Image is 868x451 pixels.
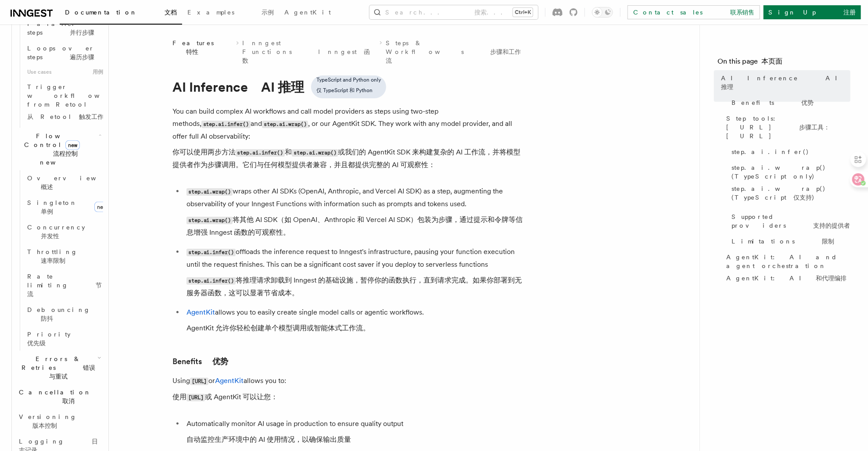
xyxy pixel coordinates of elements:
[726,253,850,286] span: AgentKit: AI and agent orchestration
[65,140,80,150] span: new
[15,170,103,351] div: Flow Controlnew 流程控制 new
[60,3,182,25] a: Documentation 文档
[172,39,233,65] span: Features
[187,215,523,236] font: 将其他 AI SDK（如 OpenAI、Anthropic 和 Vercel AI SDK）包装为步骤，通过提示和令牌等信息增强 Inngest 函数的可观察性。
[172,75,524,98] h1: AI Inference
[187,394,205,401] code: [URL]
[262,9,274,16] font: 示例
[726,114,850,140] span: Step tools: [URL]
[24,65,103,79] span: Use cases
[721,74,850,91] span: AI Inference
[184,306,524,338] li: allows you to easily create single model calls or agentic workflows.
[187,249,236,256] code: step.ai.infer()
[284,9,331,16] span: AgentKit
[172,375,524,407] p: Using or allows you to:
[24,219,103,244] a: Concurrency 并发性
[316,87,373,93] font: 仅 TypeScript 和 Python
[369,5,538,19] button: Search... 搜索...Ctrl+K
[27,248,91,264] span: Throttling
[27,175,131,190] span: Overview
[15,132,99,167] span: Flow Control
[182,3,279,24] a: Examples 示例
[764,5,861,19] a: Sign Up 注册
[15,384,103,409] button: Cancellation 取消
[628,5,760,19] a: Contact sales 联系销售
[24,40,103,65] a: Loops over steps 遍历步骤
[801,99,814,106] font: 优势
[513,8,533,17] kbd: Ctrl+K
[187,9,274,16] span: Examples
[70,29,94,36] font: 并行步骤
[236,149,285,157] code: step.ai.infer()
[24,326,103,351] a: Priority 优先级
[723,111,850,144] a: Step tools: [URL] 步骤工具：[URL]
[24,79,103,128] a: Trigger workflows from Retool从 Retool 触发工作流
[190,378,208,385] code: [URL]
[243,39,376,65] a: Inngest Functions Inngest 函数
[201,121,251,128] code: step.ai.infer()
[261,79,304,95] font: AI 推理
[15,409,103,433] a: Versioning 版本控制
[41,183,53,190] font: 概述
[172,105,524,175] p: You can build complex AI workflows and call model providers as steps using two-step methods, and ...
[732,212,850,230] span: Supported providers
[262,121,308,128] code: step.ai.wrap()
[15,351,103,384] button: Errors & Retries 错误与重试
[27,83,124,120] span: Trigger workflows from Retool
[165,9,177,16] font: 文档
[732,185,826,201] font: step.ai.wrap() (TypeScript 仅支持)
[41,257,65,264] font: 速率限制
[27,273,102,297] span: Rate limiting
[728,209,850,233] a: Supported providers 支持的提供者
[24,16,103,40] a: Parallel steps 并行步骤
[24,244,103,268] a: Throttling 速率限制
[93,69,103,75] font: 用例
[592,7,613,18] button: Toggle dark mode
[27,199,91,215] span: Singleton
[63,397,75,404] font: 取消
[292,149,338,157] code: step.ai.wrap()
[41,315,53,322] font: 防抖
[184,418,524,449] li: Automatically monitor AI usage in production to ensure quality output
[187,435,351,444] font: 自动监控生产环境中的 AI 使用情况，以确保输出质量
[70,54,94,61] font: 遍历步骤
[65,9,177,16] span: Documentation
[844,9,856,16] font: 注册
[24,302,103,326] a: Debouncing 防抖
[187,276,522,297] font: 将推理请求卸载到 Inngest 的基础设施，暂停你的函数执行，直到请求完成。如果你部署到无服务器函数，这可以显著节省成本。
[728,95,850,111] a: Benefits 优势
[187,277,236,285] code: step.ai.infer()
[728,144,850,160] a: step.ai.infer()
[15,388,105,405] span: Cancellation
[316,76,381,97] span: TypeScript and Python only
[187,188,233,196] code: step.ai.wrap()
[172,355,228,368] a: Benefits 优势
[474,9,508,16] font: 搜索...
[184,246,524,303] li: offloads the inference request to Inngest's infrastructure, pausing your function execution until...
[27,331,98,347] span: Priority
[24,170,103,195] a: Overview 概述
[32,422,57,429] font: 版本控制
[386,39,524,65] a: Steps & Workflows 步骤和工作流
[186,48,198,55] font: 特性
[732,147,809,156] span: step.ai.infer()
[723,249,850,290] a: AgentKit: AI and agent orchestrationAgentKit: AI 和代理编排
[732,163,850,205] span: step.ai.wrap() (TypeScript only)
[732,98,814,107] span: Benefits
[279,3,336,24] a: AgentKit
[24,195,103,219] a: Singleton 单例new
[15,128,103,170] button: Flow Controlnew 流程控制 new
[41,208,53,215] font: 单例
[730,9,754,16] font: 联系销售
[27,340,46,347] font: 优先级
[15,354,97,381] span: Errors & Retries
[212,357,228,366] font: 优势
[40,150,78,166] font: 流程控制 new
[215,376,244,385] a: AgentKit
[19,413,90,429] span: Versioning
[172,148,520,169] font: 你可以使用两步方法 和 或我们的 AgentKit SDK 来构建复杂的 AI 工作流，并将模型提供者作为步骤调用。它们与任何模型提供者兼容，并且都提供完整的 AI 可观察性：
[27,224,99,240] span: Concurrency
[761,57,782,65] font: 本页面
[813,222,850,229] font: 支持的提供者
[27,306,104,322] span: Debouncing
